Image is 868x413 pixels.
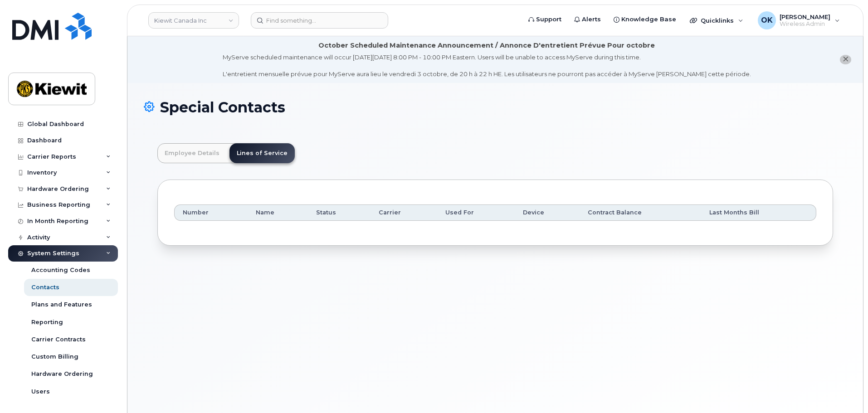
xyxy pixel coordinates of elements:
th: Last Months Bill [701,204,816,221]
th: Device [515,204,580,221]
th: Contract Balance [580,204,701,221]
th: Number [174,204,248,221]
button: close notification [840,55,851,64]
a: Employee Details [157,143,227,163]
th: Status [308,204,371,221]
a: Lines of Service [229,143,295,163]
div: October Scheduled Maintenance Announcement / Annonce D'entretient Prévue Pour octobre [318,41,655,50]
h1: Special Contacts [144,99,847,115]
div: MyServe scheduled maintenance will occur [DATE][DATE] 8:00 PM - 10:00 PM Eastern. Users will be u... [223,53,751,78]
th: Used For [437,204,515,221]
iframe: Messenger Launcher [829,374,861,406]
th: Carrier [371,204,437,221]
th: Name [248,204,308,221]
